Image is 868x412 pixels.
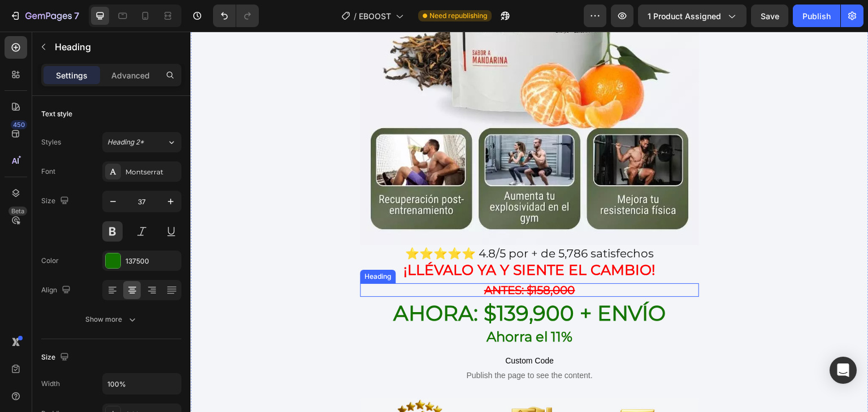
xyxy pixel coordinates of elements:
[41,283,73,298] div: Align
[125,167,179,177] div: Montserrat
[751,5,788,27] button: Save
[41,166,55,177] div: Font
[359,10,391,22] span: EBOOST
[213,5,259,27] div: Undo/Redo
[170,297,509,313] h2: Rich Text Editor. Editing area: main
[198,338,480,349] span: Publish the page to see the content.
[11,120,27,129] div: 450
[171,271,507,292] p: ⁠⁠⁠⁠⁠⁠⁠
[354,10,357,22] span: /
[171,253,507,264] p: ⁠⁠⁠⁠⁠⁠⁠
[429,11,487,21] span: Need republishing
[55,40,177,54] p: Heading
[8,207,27,216] div: Beta
[170,252,509,265] h2: Rich Text Editor. Editing area: main
[213,230,465,247] strong: ¡Llévalo ya y siente el cambio!
[102,132,181,152] button: Heading 2*
[85,314,138,325] div: Show more
[74,9,79,23] p: 7
[111,69,150,81] p: Advanced
[41,350,71,365] div: Size
[296,297,382,313] strong: Ahorra el 11%
[107,137,144,147] span: Heading 2*
[793,5,840,27] button: Publish
[190,32,868,412] iframe: Design area
[761,11,779,21] span: Save
[203,269,476,294] strong: AHORA: $139,900 + envío
[171,299,507,312] p: ⁠⁠⁠⁠⁠⁠⁠
[802,10,831,22] div: Publish
[294,252,385,265] strong: antes: $158,000
[41,109,72,119] div: Text style
[648,10,721,22] span: 1 product assigned
[638,5,747,27] button: 1 product assigned
[5,5,84,27] button: 7
[830,357,857,384] div: Open Intercom Messenger
[41,137,61,147] div: Styles
[198,322,480,336] span: Custom Code
[170,270,509,293] h2: Rich Text Editor. Editing area: main
[56,69,88,81] p: Settings
[41,256,59,266] div: Color
[41,194,71,209] div: Size
[172,240,203,250] div: Heading
[41,379,60,389] div: Width
[41,309,181,330] button: Show more
[125,256,179,266] div: 137500
[103,374,181,394] input: Auto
